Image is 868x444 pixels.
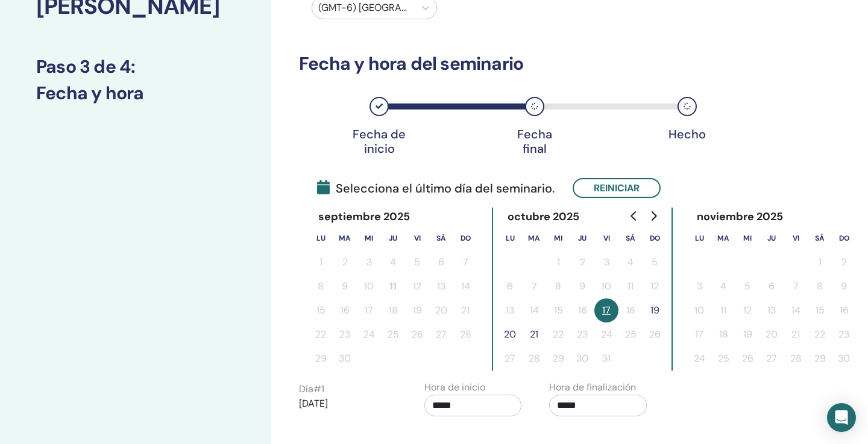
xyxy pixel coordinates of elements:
button: 2 [832,250,856,274]
button: 3 [594,250,618,274]
button: 30 [570,347,594,371]
button: 12 [735,298,759,322]
div: noviembre 2025 [687,208,793,226]
button: 30 [333,347,357,371]
button: 20 [429,298,453,322]
button: 3 [357,250,381,274]
button: 24 [357,322,381,347]
button: 27 [498,347,522,371]
button: 27 [759,347,784,371]
button: 26 [405,322,429,347]
button: 11 [381,274,405,298]
button: 3 [687,274,711,298]
div: Fecha de inicio [349,127,409,156]
button: 13 [429,274,453,298]
button: 17 [594,298,618,322]
button: 5 [643,250,667,274]
h3: Fecha y hora [36,82,235,104]
button: 28 [453,322,477,347]
th: sábado [429,226,453,250]
button: 26 [735,347,759,371]
button: 5 [405,250,429,274]
button: 9 [570,274,594,298]
button: 15 [309,298,333,322]
button: 16 [832,298,856,322]
th: lunes [687,226,711,250]
th: viernes [784,226,808,250]
button: 4 [711,274,735,298]
span: Selecciona el último día del seminario. [317,179,555,197]
button: 10 [687,298,711,322]
button: 19 [735,322,759,347]
button: 24 [687,347,711,371]
th: jueves [381,226,405,250]
div: Fecha final [505,127,565,156]
button: 31 [594,347,618,371]
label: Día # 1 [299,382,324,396]
th: miércoles [357,226,381,250]
button: Go to next month [644,204,663,228]
button: 2 [570,250,594,274]
button: 8 [808,274,832,298]
button: 21 [522,322,546,347]
button: 9 [832,274,856,298]
button: 22 [808,322,832,347]
button: 25 [381,322,405,347]
button: 24 [594,322,618,347]
th: miércoles [546,226,570,250]
button: 14 [522,298,546,322]
button: 15 [546,298,570,322]
button: 10 [357,274,381,298]
button: 6 [429,250,453,274]
button: 18 [711,322,735,347]
button: 29 [546,347,570,371]
button: 27 [429,322,453,347]
button: 16 [570,298,594,322]
button: 1 [309,250,333,274]
button: 15 [808,298,832,322]
button: 21 [453,298,477,322]
button: 20 [498,322,522,347]
th: domingo [453,226,477,250]
button: 4 [618,250,643,274]
th: martes [333,226,357,250]
div: septiembre 2025 [309,208,420,226]
button: 5 [735,274,759,298]
th: jueves [570,226,594,250]
button: 17 [687,322,711,347]
th: sábado [808,226,832,250]
button: 8 [309,274,333,298]
th: domingo [832,226,856,250]
button: 16 [333,298,357,322]
button: 2 [333,250,357,274]
th: martes [711,226,735,250]
button: 12 [643,274,667,298]
div: Hecho [657,127,717,141]
button: 18 [618,298,643,322]
th: domingo [643,226,667,250]
button: 20 [759,322,784,347]
button: Go to previous month [624,204,644,228]
button: 11 [711,298,735,322]
button: 19 [405,298,429,322]
button: 10 [594,274,618,298]
p: [DATE] [299,396,397,411]
div: octubre 2025 [498,208,590,226]
button: 25 [711,347,735,371]
button: Reiniciar [573,178,661,198]
th: lunes [498,226,522,250]
th: lunes [309,226,333,250]
button: 6 [759,274,784,298]
button: 1 [546,250,570,274]
h3: Paso 3 de 4 : [36,56,235,78]
button: 25 [618,322,643,347]
button: 21 [784,322,808,347]
button: 28 [784,347,808,371]
th: martes [522,226,546,250]
button: 28 [522,347,546,371]
th: sábado [618,226,643,250]
button: 23 [570,322,594,347]
h3: Fecha y hora del seminario [299,53,744,75]
button: 19 [643,298,667,322]
button: 14 [784,298,808,322]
